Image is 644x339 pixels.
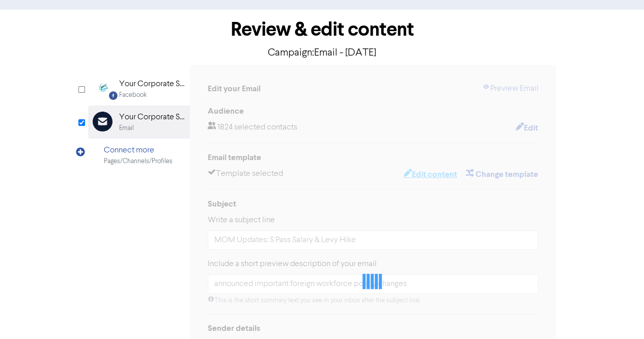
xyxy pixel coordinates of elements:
[88,139,190,172] div: Connect morePages/Channels/Profiles
[119,123,134,133] div: Email
[93,78,113,98] img: Facebook
[88,106,190,139] div: Your Corporate SolutionsEmail
[88,45,556,61] p: Campaign: Email - [DATE]
[119,111,184,123] div: Your Corporate Solutions
[104,157,173,166] div: Pages/Channels/Profiles
[88,72,190,106] div: Facebook Your Corporate SolutionsFacebook
[119,78,184,90] div: Your Corporate Solutions
[104,144,173,157] div: Connect more
[119,90,147,100] div: Facebook
[88,18,556,41] h1: Review & edit content
[516,229,644,339] iframe: Chat Widget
